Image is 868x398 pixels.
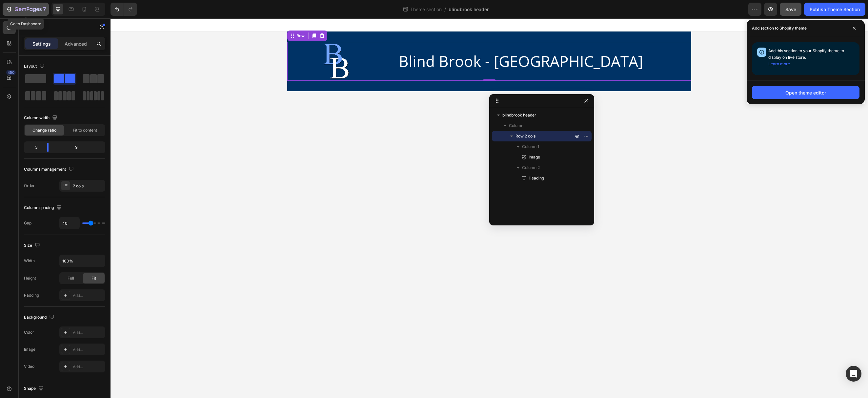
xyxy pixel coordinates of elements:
[752,25,807,31] p: Add section to Shopify theme
[60,217,79,229] input: Auto
[73,127,97,133] span: Fit to content
[73,347,104,353] div: Add...
[785,89,826,96] div: Open theme editor
[768,48,844,66] span: Add this section to your Shopify theme to display on live store.
[60,255,105,267] input: Auto
[54,143,104,152] div: 9
[73,330,104,336] div: Add...
[502,112,536,118] span: blindbrook header
[32,127,56,133] span: Change ratio
[529,175,544,181] span: Heading
[24,183,35,189] div: Order
[65,40,87,47] p: Advanced
[24,346,35,352] div: Image
[288,32,581,53] h2: Blind Brook - [GEOGRAPHIC_DATA]
[73,364,104,370] div: Add...
[24,165,75,174] div: Columns management
[24,220,31,226] div: Gap
[24,258,35,264] div: Width
[24,292,39,298] div: Padding
[32,23,88,31] p: Row
[25,143,42,152] div: 3
[73,293,104,299] div: Add...
[111,3,137,16] div: Undo/Redo
[24,384,45,393] div: Shape
[810,6,860,13] div: Publish Theme Section
[522,143,539,150] span: Column 1
[804,3,865,16] button: Publish Theme Section
[768,61,790,67] button: Learn more
[24,329,34,335] div: Color
[449,6,489,13] span: blindbrook header
[24,241,41,250] div: Size
[24,313,56,322] div: Background
[111,18,868,398] iframe: Design area
[6,70,16,75] div: 450
[846,366,861,382] div: Open Intercom Messenger
[24,114,59,122] div: Column width
[515,133,535,139] span: Row 2 cols
[43,5,46,13] p: 7
[522,164,540,171] span: Column 2
[509,122,523,129] span: Column
[68,275,74,281] span: Full
[32,40,51,47] p: Settings
[785,7,796,12] span: Save
[91,275,96,281] span: Fit
[24,203,63,212] div: Column spacing
[24,364,34,369] div: Video
[409,6,443,13] span: Theme section
[3,3,49,16] button: 7
[24,275,36,281] div: Height
[529,154,540,160] span: Image
[73,183,104,189] div: 2 cols
[185,14,195,20] div: Row
[211,24,240,62] img: BB.webp
[24,62,46,71] div: Layout
[780,3,801,16] button: Save
[752,86,859,99] button: Open theme editor
[444,6,446,13] span: /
